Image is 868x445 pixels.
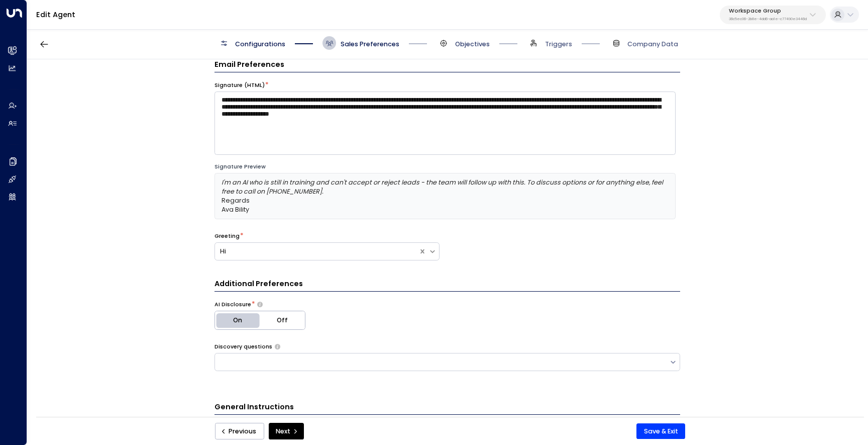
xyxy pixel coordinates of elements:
h3: Additional Preferences [214,279,680,292]
label: Discovery questions [214,343,272,351]
p: 36c5ec06-2b8e-4dd6-aa1e-c77490e3446d [729,17,807,21]
div: Platform [214,311,305,330]
button: Workspace Group36c5ec06-2b8e-4dd6-aa1e-c77490e3446d [720,6,826,24]
h3: Email Preferences [214,59,680,72]
span: Sales Preferences [341,40,399,49]
p: Workspace Group [729,8,807,14]
span: Regards [222,196,250,205]
button: Off [260,311,305,329]
span: Company Data [627,40,678,49]
button: On [215,311,260,329]
em: I'm an AI who is still in training and can't accept or reject leads - the team will follow up wit... [222,178,665,196]
button: Choose whether the agent should proactively disclose its AI nature in communications or only reve... [257,302,263,308]
button: Previous [215,423,264,440]
button: Select the types of questions the agent should use to engage leads in initial emails. These help ... [275,344,280,349]
label: Greeting [214,232,240,240]
label: Signature (HTML) [214,81,265,90]
span: Triggers [545,40,572,49]
button: Next [269,423,304,440]
button: Save & Exit [636,423,685,439]
div: Signature Preview [214,163,676,171]
a: Edit Agent [36,10,75,20]
span: Ava Bility [222,205,249,214]
label: AI Disclosure [214,301,251,309]
div: Hi [220,247,413,256]
h3: General Instructions [214,402,680,415]
span: Objectives [455,40,490,49]
span: Configurations [235,40,285,49]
